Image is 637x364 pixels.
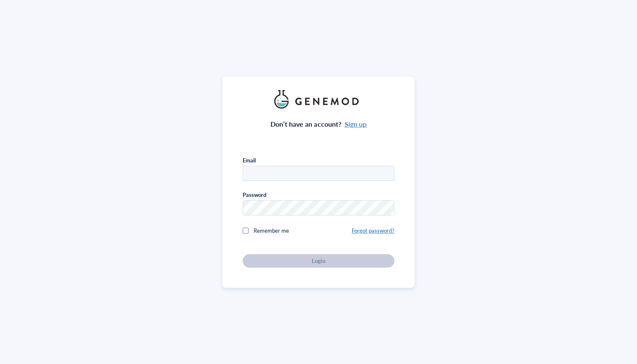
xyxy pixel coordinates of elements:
div: Email [243,157,256,164]
a: Sign up [345,119,367,129]
div: Don’t have an account? [270,119,367,130]
img: genemod_logo_light-BcqUzbGq.png [274,90,363,109]
span: Remember me [254,226,289,234]
div: Password [243,191,266,199]
a: Forgot password? [352,226,394,234]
